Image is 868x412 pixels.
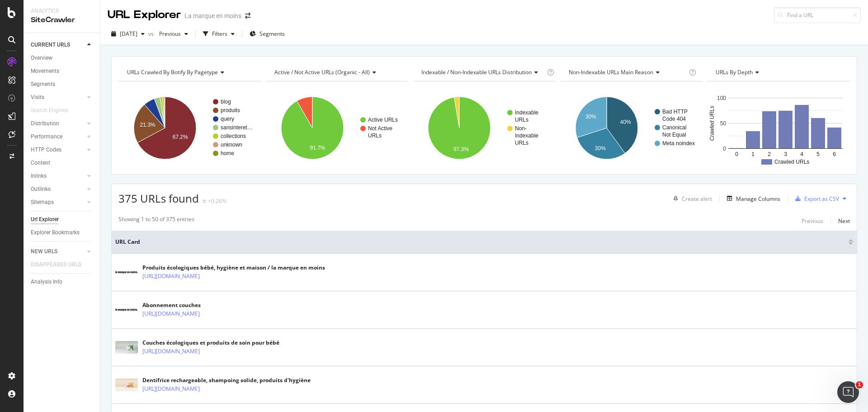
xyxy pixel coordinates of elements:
[199,27,238,41] button: Filters
[784,151,788,157] text: 3
[31,277,62,287] div: Analysis Info
[108,27,148,41] button: [DATE]
[31,215,94,224] a: Url Explorer
[31,277,94,287] a: Analysis Info
[212,30,227,38] div: Filters
[567,65,688,80] h4: Non-Indexable URLs Main Reason
[515,117,528,123] text: URLs
[31,132,85,142] a: Performance
[142,376,311,384] div: Dentifrice rechargeable, shampoing solide, produits d'hygiène
[310,145,325,151] text: 91.7%
[142,272,200,281] a: [URL][DOMAIN_NAME]
[774,159,809,165] text: Crawled URLs
[31,119,85,128] a: Distribution
[752,151,755,157] text: 1
[707,89,850,167] svg: A chart.
[173,134,188,140] text: 67.2%
[515,125,527,132] text: Non-
[31,53,94,63] a: Overview
[203,200,206,203] img: Equal
[837,381,859,403] iframe: Intercom live chat
[720,120,726,127] text: 50
[108,7,181,23] div: URL Explorer
[620,119,631,125] text: 40%
[184,11,241,20] div: La marque en moins
[245,13,250,19] div: arrow-right-arrow-left
[515,133,538,139] text: Indexable
[792,191,839,206] button: Export as CSV
[221,116,234,122] text: query
[515,109,538,116] text: Indexable
[259,30,285,38] span: Segments
[31,145,61,155] div: HTTP Codes
[709,106,716,141] text: Crawled URLs
[662,140,695,147] text: Meta noindex
[723,193,780,204] button: Manage Columns
[31,260,81,270] div: DISAPPEARED URLS
[142,309,200,318] a: [URL][DOMAIN_NAME]
[118,89,260,167] svg: A chart.
[736,151,739,157] text: 0
[118,215,194,226] div: Showing 1 to 50 of 375 entries
[31,66,94,76] a: Movements
[31,93,85,102] a: Visits
[115,341,138,354] img: main image
[31,260,90,270] a: DISAPPEARED URLS
[115,266,138,278] img: main image
[221,150,234,156] text: home
[856,381,863,388] span: 1
[802,215,823,226] button: Previous
[717,95,726,101] text: 100
[716,68,753,76] span: URLs by Depth
[221,99,231,105] text: blog
[31,228,80,237] div: Explorer Bookmarks
[142,301,229,309] div: Abonnement couches
[31,15,93,25] div: SiteCrawler
[420,65,545,80] h4: Indexable / Non-Indexable URLs Distribution
[115,238,846,246] span: URL Card
[31,7,93,15] div: Analytics
[31,215,59,224] div: Url Explorer
[569,68,653,76] span: Non-Indexable URLs Main Reason
[246,27,288,41] button: Segments
[662,132,686,138] text: Not Equal
[142,347,200,356] a: [URL][DOMAIN_NAME]
[273,65,401,80] h4: Active / Not Active URLs
[274,68,370,76] span: Active / Not Active URLs (organic - all)
[801,151,804,157] text: 4
[118,191,199,206] span: 375 URLs found
[723,146,726,152] text: 0
[31,80,55,89] div: Segments
[585,114,596,120] text: 30%
[736,195,780,203] div: Manage Columns
[120,30,137,38] span: 2025 Aug. 21st
[768,151,771,157] text: 2
[156,30,181,38] span: Previous
[368,117,398,123] text: Active URLs
[221,107,240,114] text: produits
[515,140,528,146] text: URLs
[31,198,54,207] div: Sitemaps
[670,191,712,206] button: Create alert
[368,133,382,139] text: URLs
[142,339,279,347] div: Couches écologiques et produits de soin pour bébé
[31,93,44,102] div: Visits
[156,27,192,41] button: Previous
[31,106,68,115] div: Search Engines
[31,145,85,155] a: HTTP Codes
[31,106,77,115] a: Search Engines
[31,247,85,256] a: NEW URLS
[221,142,242,148] text: unknown
[31,40,85,50] a: CURRENT URLS
[31,198,85,207] a: Sitemaps
[31,185,51,194] div: Outlinks
[413,89,554,167] svg: A chart.
[560,89,702,167] div: A chart.
[266,89,407,167] div: A chart.
[31,158,50,168] div: Content
[115,304,138,316] img: main image
[127,68,218,76] span: URLs Crawled By Botify By pagetype
[802,217,823,225] div: Previous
